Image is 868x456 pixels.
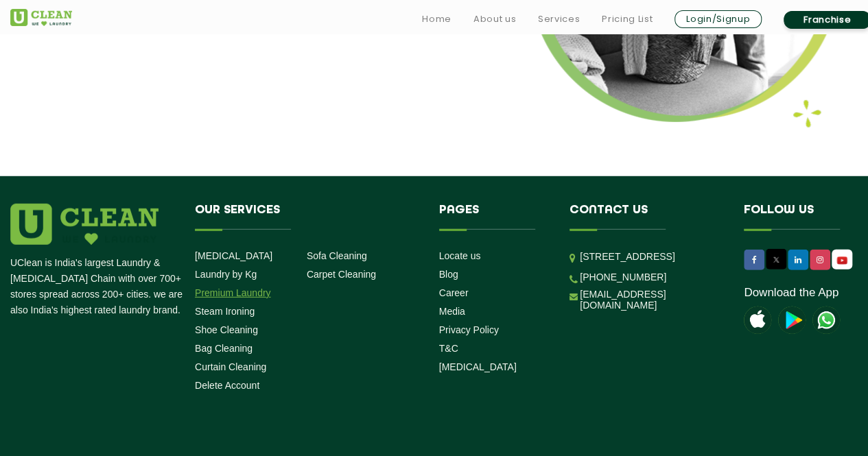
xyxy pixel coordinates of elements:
a: Blog [439,269,458,280]
a: [PHONE_NUMBER] [580,272,666,283]
img: logo.png [10,204,159,245]
a: Privacy Policy [439,324,499,335]
img: apple-icon.png [744,307,771,334]
p: UClean is India's largest Laundry & [MEDICAL_DATA] Chain with over 700+ stores spread across 200+... [10,255,185,318]
a: Locate us [439,250,481,261]
a: Career [439,287,469,298]
a: Laundry by Kg [195,269,257,280]
a: Carpet Cleaning [307,269,376,280]
a: Premium Laundry [195,287,271,298]
a: Media [439,306,465,317]
img: UClean Laundry and Dry Cleaning [812,307,840,334]
h4: Contact us [570,204,723,230]
a: [MEDICAL_DATA] [195,250,272,261]
a: Services [538,11,580,27]
a: Sofa Cleaning [307,250,367,261]
a: Pricing List [602,11,653,27]
h4: Follow us [744,204,865,230]
a: Bag Cleaning [195,343,253,354]
h4: Pages [439,204,550,230]
img: UClean Laundry and Dry Cleaning [10,9,72,26]
a: Login/Signup [675,10,762,28]
p: [STREET_ADDRESS] [580,249,723,265]
a: Shoe Cleaning [195,324,258,335]
a: [MEDICAL_DATA] [439,361,517,372]
a: Curtain Cleaning [195,361,266,372]
a: Home [422,11,451,27]
img: UClean Laundry and Dry Cleaning [833,253,851,267]
a: Steam Ironing [195,306,255,317]
a: [EMAIL_ADDRESS][DOMAIN_NAME] [580,289,723,311]
a: T&C [439,343,458,354]
h4: Our Services [195,204,419,230]
img: playstoreicon.png [778,307,806,334]
a: Download the App [744,286,838,300]
a: About us [473,11,516,27]
a: Delete Account [195,380,259,391]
